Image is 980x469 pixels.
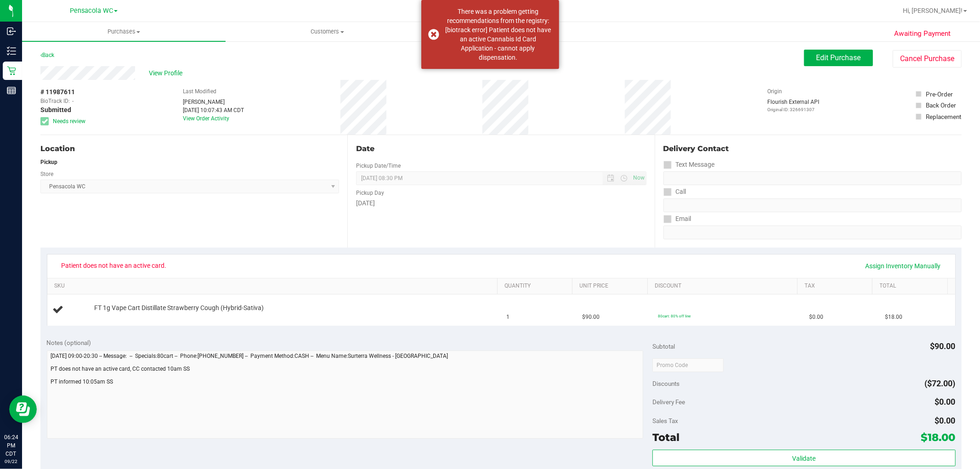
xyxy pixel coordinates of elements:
span: Delivery Fee [652,398,685,406]
label: Text Message [663,158,715,171]
span: Submitted [40,105,71,115]
label: Origin [767,87,782,96]
span: Notes (optional) [47,339,91,346]
span: 80cart: 80% off line [658,314,691,318]
label: Pickup Date/Time [356,162,401,170]
span: ($72.00) [925,379,956,388]
span: $90.00 [930,341,956,351]
inline-svg: Reports [7,86,16,95]
input: Format: (999) 999-9999 [663,171,962,185]
button: Validate [652,450,955,466]
label: Store [40,170,53,178]
span: Patient does not have an active card. [56,258,173,273]
span: $18.00 [885,313,902,322]
div: Pre-Order [926,90,953,99]
span: Validate [792,455,816,462]
span: $0.00 [809,313,823,322]
span: BioTrack ID: [40,97,70,105]
span: # 11987611 [40,87,75,97]
div: Location [40,143,339,154]
a: Purchases [22,22,226,41]
a: Total [880,283,944,290]
span: Customers [226,28,429,36]
p: Original ID: 326691307 [767,106,819,113]
strong: Pickup [40,159,57,165]
div: Flourish External API [767,98,819,113]
inline-svg: Retail [7,66,16,75]
label: Pickup Day [356,189,384,197]
div: Back Order [926,101,956,110]
div: There was a problem getting recommendations from the registry: [biotrack error] Patient does not ... [444,7,552,62]
div: [PERSON_NAME] [183,98,244,106]
span: Awaiting Payment [894,28,951,39]
a: Tax [804,283,869,290]
label: Email [663,212,691,226]
button: Cancel Purchase [893,50,962,68]
a: Unit Price [580,283,644,290]
a: Customers [226,22,429,41]
span: Needs review [53,117,85,125]
span: Discounts [652,375,680,392]
span: Sales Tax [652,417,678,424]
span: Edit Purchase [816,53,861,62]
p: 06:24 PM CDT [4,433,18,458]
label: Last Modified [183,87,216,96]
input: Promo Code [652,358,724,372]
span: 1 [507,313,510,322]
div: [DATE] [356,198,646,208]
label: Call [663,185,686,198]
span: $90.00 [582,313,600,322]
iframe: Resource center [9,396,37,423]
div: Replacement [926,112,961,121]
span: View Profile [149,68,186,78]
div: Delivery Contact [663,143,962,154]
span: Pensacola WC [70,7,113,15]
inline-svg: Inbound [7,27,16,36]
a: Assign Inventory Manually [860,258,947,274]
button: Edit Purchase [804,50,873,66]
span: Hi, [PERSON_NAME]! [903,7,963,14]
a: Quantity [504,283,569,290]
p: 09/22 [4,458,18,465]
input: Format: (999) 999-9999 [663,198,962,212]
a: View Order Activity [183,115,229,122]
span: Subtotal [652,343,675,350]
span: $0.00 [935,397,956,407]
span: FT 1g Vape Cart Distillate Strawberry Cough (Hybrid-Sativa) [94,304,264,312]
span: $18.00 [921,431,956,444]
span: $0.00 [935,416,956,425]
span: Total [652,431,680,444]
span: - [72,97,74,105]
div: [DATE] 10:07:43 AM CDT [183,106,244,114]
inline-svg: Inventory [7,46,16,56]
a: Back [40,52,54,58]
span: Purchases [22,28,226,36]
a: SKU [54,283,494,290]
div: Date [356,143,646,154]
a: Discount [655,283,794,290]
